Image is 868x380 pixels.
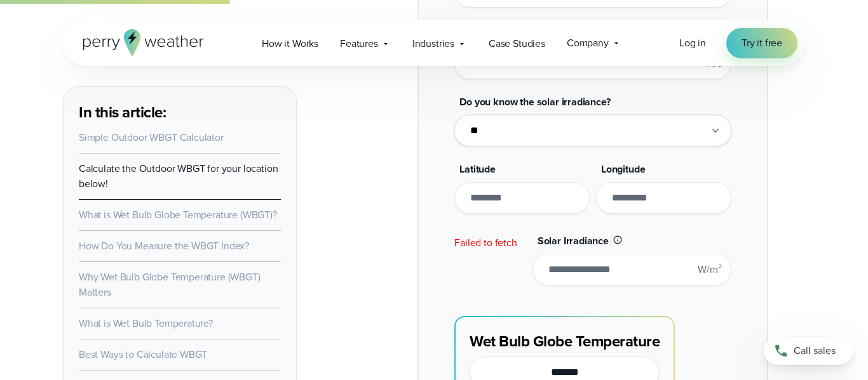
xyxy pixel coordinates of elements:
a: What is Wet Bulb Globe Temperature (WBGT)? [79,207,277,222]
span: Solar Irradiance [538,233,609,248]
span: Try it free [742,36,782,51]
span: Longitude [601,162,645,176]
a: Why Wet Bulb Globe Temperature (WBGT) Matters [79,270,261,299]
span: Failed to fetch [454,235,517,250]
a: Log in [679,36,706,51]
span: How it Works [262,36,318,51]
span: Latitude [459,162,496,176]
a: Calculate the Outdoor WBGT for your location below! [79,161,278,191]
a: How it Works [251,30,329,56]
a: Simple Outdoor WBGT Calculator [79,130,224,145]
a: Best Ways to Calculate WBGT [79,347,207,362]
span: Industries [412,36,454,51]
a: Case Studies [478,30,556,56]
span: Case Studies [489,36,545,51]
a: Call sales [764,337,853,365]
h3: In this article: [79,102,281,122]
a: How Do You Measure the WBGT Index? [79,239,249,253]
span: Do you know the solar irradiance? [459,95,610,109]
span: Call sales [794,343,836,358]
span: Company [567,36,609,51]
a: Try it free [726,28,797,58]
span: Features [340,36,378,51]
span: Log in [679,36,706,50]
a: What is Wet Bulb Temperature? [79,316,213,331]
